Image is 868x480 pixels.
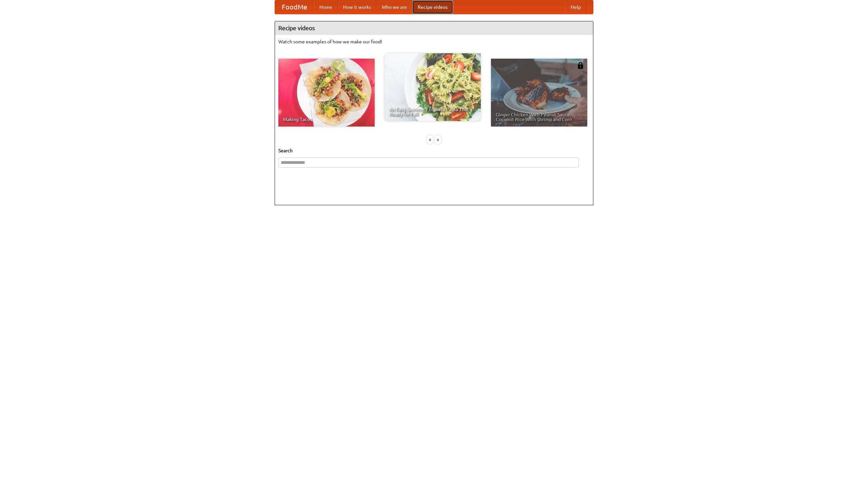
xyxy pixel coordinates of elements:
a: Making Tacos [278,59,375,127]
h4: Recipe videos [275,21,593,35]
span: Making Tacos [283,117,370,122]
a: Help [565,0,586,14]
a: Recipe videos [412,0,453,14]
div: « [427,135,433,144]
div: » [435,135,441,144]
a: An Easy, Summery Tomato Pasta That's Ready for Fall [384,53,481,121]
span: An Easy, Summery Tomato Pasta That's Ready for Fall [389,107,476,116]
h5: Search [278,147,590,154]
a: How it works [338,0,376,14]
img: 483408.png [577,62,584,69]
a: Who we are [376,0,412,14]
a: FoodMe [275,0,314,14]
p: Watch some examples of how we make our food! [278,38,590,45]
a: Home [314,0,338,14]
